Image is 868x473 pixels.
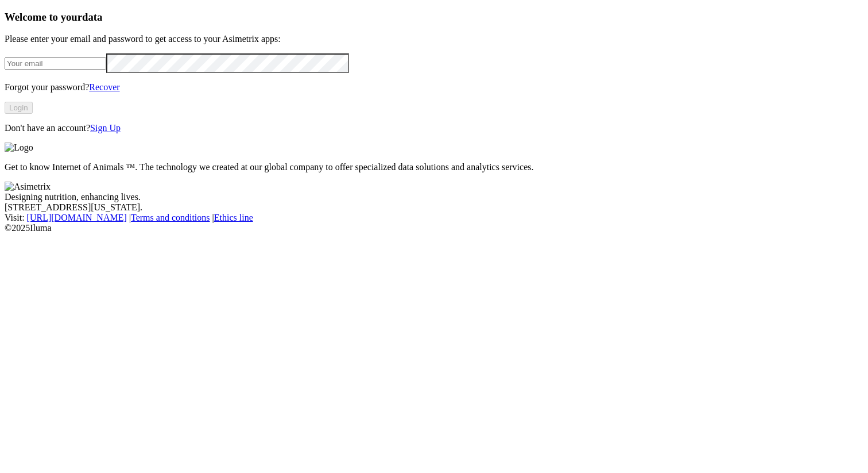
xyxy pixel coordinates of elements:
a: [URL][DOMAIN_NAME] [27,213,127,222]
p: Get to know Internet of Animals ™. The technology we created at our global company to offer speci... [5,162,863,172]
p: Don't have an account? [5,123,863,133]
div: © 2025 Iluma [5,223,863,233]
p: Forgot your password? [5,82,863,93]
div: Visit : | | [5,213,863,223]
div: Designing nutrition, enhancing lives. [5,192,863,202]
span: data [82,11,102,23]
div: [STREET_ADDRESS][US_STATE]. [5,202,863,213]
p: Please enter your email and password to get access to your Asimetrix apps: [5,34,863,44]
input: Your email [5,57,106,70]
button: Login [5,102,33,114]
img: Logo [5,143,33,153]
a: Ethics line [214,213,253,222]
a: Recover [89,82,119,92]
a: Terms and conditions [131,213,210,222]
img: Asimetrix [5,182,51,192]
a: Sign Up [90,123,121,133]
h3: Welcome to your [5,11,863,24]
